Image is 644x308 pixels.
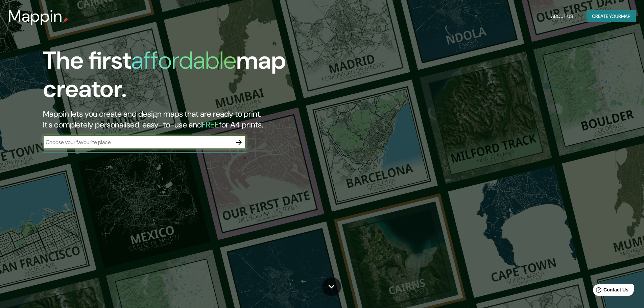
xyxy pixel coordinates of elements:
h1: The first map creator. [43,46,365,109]
iframe: Help widget launcher [584,282,637,301]
button: Create yourmap [587,10,636,23]
h5: FREE [202,119,219,130]
input: Choose your favourite place [43,138,232,146]
button: About Us [548,10,576,23]
h1: affordable [131,45,236,76]
h2: Mappin lets you create and design maps that are ready to print. It's completely personalised, eas... [43,109,365,130]
h3: Mappin [8,7,63,26]
img: mappin-pin [63,18,68,23]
